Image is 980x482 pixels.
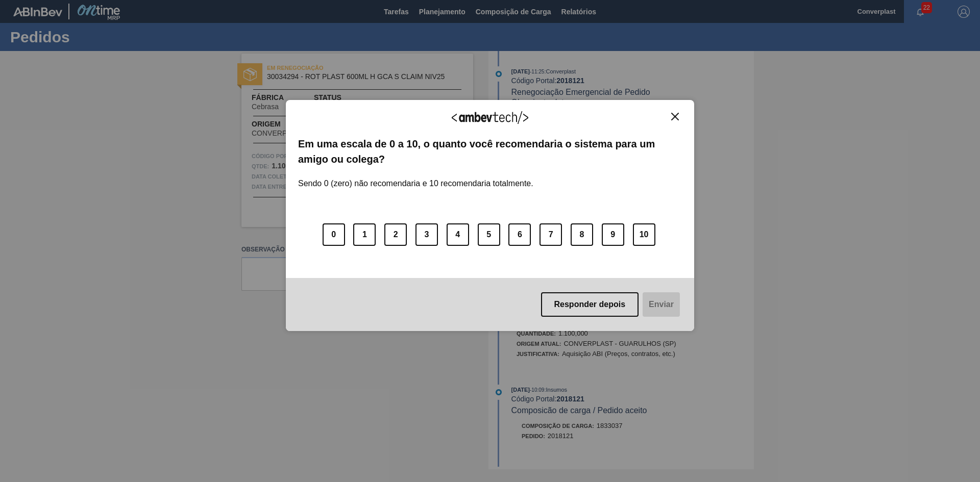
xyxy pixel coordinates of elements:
[541,292,639,317] button: Responder depois
[384,223,407,246] button: 2
[602,223,624,246] button: 9
[671,113,679,120] img: Close
[571,223,593,246] button: 8
[668,112,682,121] button: Close
[298,167,533,188] label: Sendo 0 (zero) não recomendaria e 10 recomendaria totalmente.
[540,223,562,246] button: 7
[452,111,528,124] img: Logo Ambevtech
[447,223,469,246] button: 4
[508,223,531,246] button: 6
[478,223,500,246] button: 5
[323,223,345,246] button: 0
[298,136,682,167] label: Em uma escala de 0 a 10, o quanto você recomendaria o sistema para um amigo ou colega?
[353,223,376,246] button: 1
[633,223,655,246] button: 10
[415,223,438,246] button: 3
